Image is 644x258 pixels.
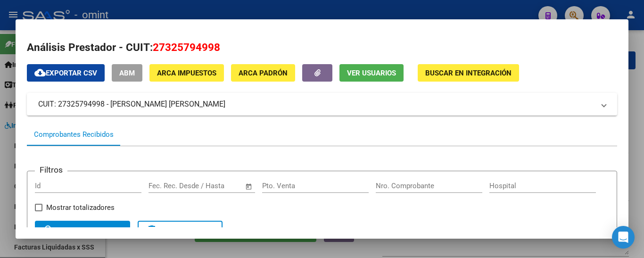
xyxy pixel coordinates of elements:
[34,67,46,78] mat-icon: cloud_download
[27,64,105,82] button: Exportar CSV
[46,202,115,213] span: Mostrar totalizadores
[157,69,216,77] span: ARCA Impuestos
[149,64,224,82] button: ARCA Impuestos
[138,221,223,240] button: Borrar Filtros
[43,224,55,235] mat-icon: search
[195,182,241,190] input: Fecha fin
[34,129,114,140] div: Comprobantes Recibidos
[425,69,512,77] span: Buscar en Integración
[244,181,255,192] button: Open calendar
[27,40,617,56] h2: Análisis Prestador - CUIT:
[231,64,295,82] button: ARCA Padrón
[418,64,519,82] button: Buscar en Integración
[35,221,130,240] button: Buscar Registros
[146,224,157,235] mat-icon: delete
[34,69,97,77] span: Exportar CSV
[112,64,142,82] button: ABM
[347,69,396,77] span: Ver Usuarios
[27,93,617,116] mat-expansion-panel-header: CUIT: 27325794998 - [PERSON_NAME] [PERSON_NAME]
[612,226,635,249] div: Open Intercom Messenger
[119,69,135,77] span: ABM
[38,99,594,110] mat-panel-title: CUIT: 27325794998 - [PERSON_NAME] [PERSON_NAME]
[146,226,214,234] span: Borrar Filtros
[339,64,404,82] button: Ver Usuarios
[153,41,220,53] span: 27325794998
[35,164,67,176] h3: Filtros
[149,182,187,190] input: Fecha inicio
[43,226,122,234] span: Buscar Registros
[239,69,288,77] span: ARCA Padrón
